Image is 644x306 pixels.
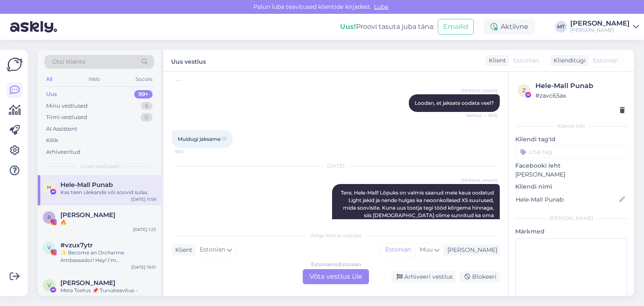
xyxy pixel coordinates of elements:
[515,215,627,222] div: [PERSON_NAME]
[172,246,192,254] div: Klient
[60,241,93,249] span: #vzux7ytr
[340,22,434,32] div: Proovi tasuta juba täna:
[515,182,627,191] p: Kliendi nimi
[515,145,627,158] input: Lisa tag
[303,269,369,284] div: Võta vestlus üle
[522,87,526,93] span: z
[555,21,567,33] div: MT
[46,136,58,145] div: Kõik
[46,125,77,133] div: AI Assistent
[134,90,153,99] div: 99+
[515,135,627,144] p: Kliendi tag'id
[200,245,225,254] span: Estonian
[515,161,627,170] p: Facebooki leht
[415,100,494,106] span: Loodan, et jaksate oodata veel?
[87,74,101,85] div: Web
[46,102,88,110] div: Minu vestlused
[47,282,51,288] span: V
[466,112,497,119] span: Nähtud ✓ 18:18
[371,3,391,10] span: Luba
[7,57,23,73] img: Askly Logo
[513,56,539,65] span: Estonian
[172,232,500,239] div: Valige keel ja vastake
[172,162,500,170] div: [DATE]
[535,81,625,91] div: Hele-Mall Punab
[461,177,497,184] span: [PERSON_NAME]
[141,102,153,110] div: 6
[515,227,627,236] p: Märkmed
[516,195,618,204] input: Lisa nimi
[341,189,495,249] span: Tere, Hele-Mall! Lõpuks on valmis saanud meie kaua oodatud Light jakid ja nende hulgas ka neoonko...
[550,56,586,65] div: Klienditugi
[484,19,535,34] div: Aktiivne
[46,148,80,156] div: Arhiveeritud
[46,90,57,99] div: Uus
[80,163,119,170] span: Uued vestlused
[515,170,627,179] p: [PERSON_NAME]
[570,20,630,27] div: [PERSON_NAME]
[133,226,156,233] div: [DATE] 1:23
[178,136,227,142] span: Muidugi jaksame🤍
[60,287,156,302] div: Meta Toetus 📌 Turvateavitus – [DATE] Lugupeetud klient, Meie süsteem on registreerinud tegevusi, ...
[171,55,206,66] label: Uus vestlus
[44,74,54,85] div: All
[140,113,153,122] div: 0
[444,246,497,254] div: [PERSON_NAME]
[131,196,156,202] div: [DATE] 11:59
[60,249,156,264] div: ✨ Become an Orcharme Ambassador! Hey! I’m [PERSON_NAME] from Orcharme 👋 – the eyewear brand made ...
[60,189,156,196] div: Kas teen ülekande või soovid sulas.
[438,19,474,35] button: Emailid
[60,181,113,189] span: Hele-Mall Punab
[460,271,500,283] div: Blokeeri
[52,57,86,66] span: Otsi kliente
[60,279,115,287] span: Viviana Marioly Cuellar Chilo
[311,261,361,268] div: Estonian to Estonian
[381,244,415,256] div: Estonian
[60,211,115,219] span: Romain Carrera
[461,88,497,94] span: [PERSON_NAME]
[570,20,639,34] a: [PERSON_NAME][PERSON_NAME]
[174,148,206,155] span: 18:21
[340,23,356,31] b: Uus!
[47,244,51,251] span: v
[47,214,51,220] span: R
[131,264,156,270] div: [DATE] 19:51
[392,271,456,283] div: Arhiveeri vestlus
[134,74,154,85] div: Socials
[593,56,618,65] span: Estonian
[60,219,156,226] div: 🔥
[570,27,630,34] div: [PERSON_NAME]
[486,56,506,65] div: Klient
[46,113,87,122] div: Tiimi vestlused
[47,184,51,190] span: H
[420,246,433,253] span: Muu
[535,91,625,100] div: # zavc65ax
[515,122,627,130] div: Kliendi info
